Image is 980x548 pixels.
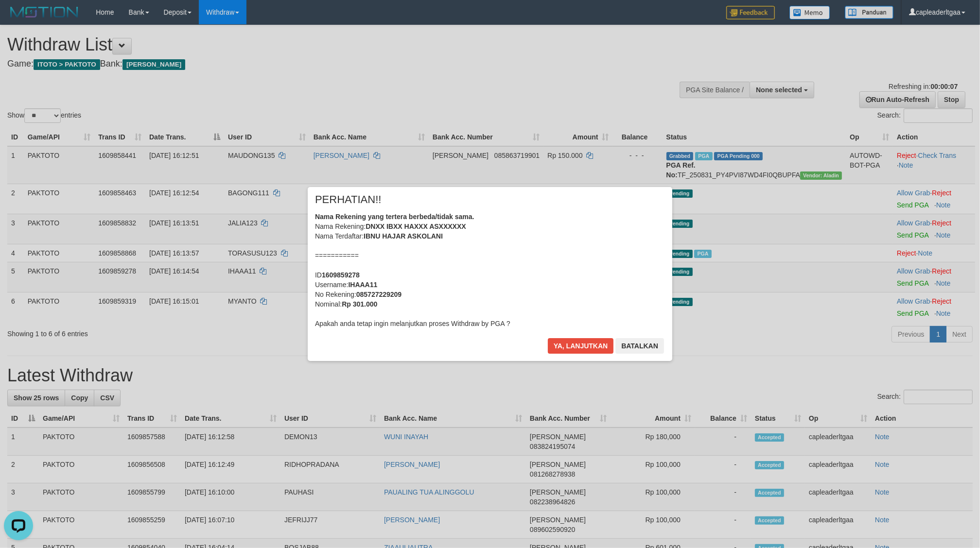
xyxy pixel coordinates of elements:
b: IBNU HAJAR ASKOLANI [364,232,443,240]
b: Nama Rekening yang tertera berbeda/tidak sama. [315,213,474,221]
button: Batalkan [615,338,664,354]
b: Rp 301.000 [342,300,377,308]
b: 1609859278 [322,271,360,279]
b: DNXX IBXX HAXXX ASXXXXXX [366,223,466,230]
button: Open LiveChat chat widget [4,4,33,33]
b: 085727229209 [356,291,402,298]
span: PERHATIAN!! [315,195,382,205]
button: Ya, lanjutkan [548,338,614,354]
div: Nama Rekening: Nama Terdaftar: =========== ID Username: No Rekening: Nominal: Apakah anda tetap i... [315,212,665,328]
b: IHAAA11 [348,281,377,289]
